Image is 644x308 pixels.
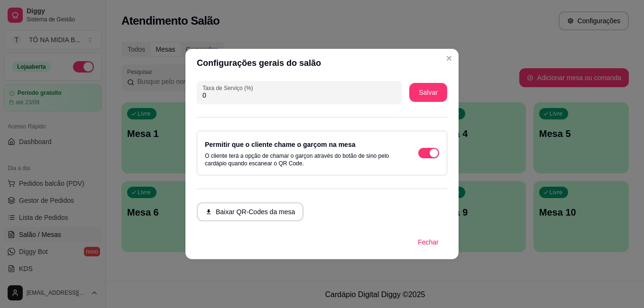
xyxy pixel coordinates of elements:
label: Taxa de Serviço (%) [202,84,256,92]
input: Taxa de Serviço (%) [202,91,396,100]
button: Close [442,51,457,66]
button: Salvar [409,83,447,102]
p: O cliente terá a opção de chamar o garçon através do botão de sino pelo cardápio quando escanear ... [205,152,399,167]
a: Baixar QR-Codes da mesa [197,208,304,217]
button: Fechar [409,233,447,252]
header: Configurações gerais do salão [185,49,459,77]
button: Baixar QR-Codes da mesa [197,202,304,221]
label: Permitir que o cliente chame o garçom na mesa [205,141,355,148]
